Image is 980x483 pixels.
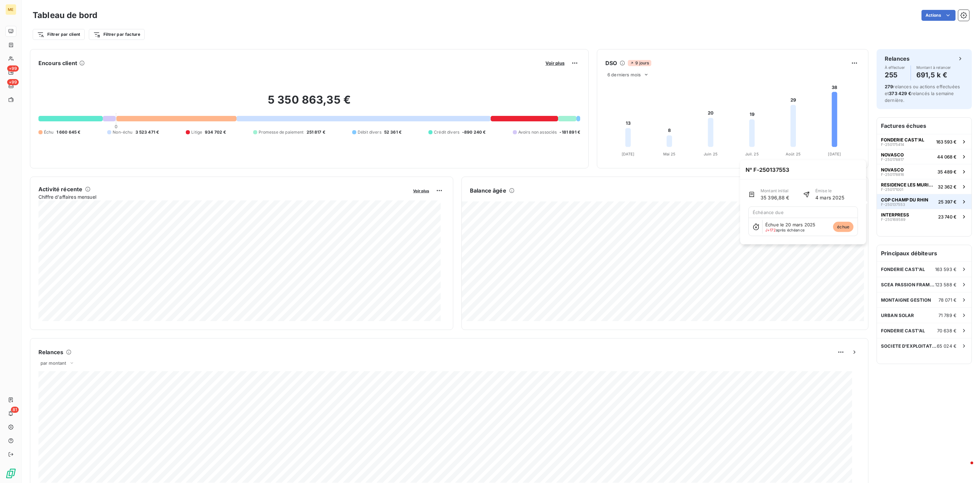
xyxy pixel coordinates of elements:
[957,460,973,476] iframe: Intercom live chat
[938,199,957,205] span: 25 397 €
[885,70,905,80] h4: 255
[937,328,957,333] span: 70 638 €
[881,167,904,172] span: NOVASCO
[607,72,641,77] span: 6 derniers mois
[7,79,19,85] span: +99
[877,118,971,134] h6: Factures échues
[938,184,957,190] span: 32 362 €
[881,267,925,272] span: FONDERIE CAST'AL
[745,152,759,156] tspan: Juil. 25
[115,124,117,129] span: 0
[881,142,904,147] span: F-250175414
[828,152,841,156] tspan: [DATE]
[113,129,132,135] span: Non-échu
[628,60,651,66] span: 9 jours
[881,157,904,162] span: F-250178817
[33,29,85,40] button: Filtrer par client
[937,169,957,175] span: 35 489 €
[40,360,66,366] span: par montant
[761,194,789,201] span: 35 396,88 €
[38,93,580,114] h2: 5 350 863,35 €
[135,129,159,135] span: 3 523 471 €
[765,222,815,227] span: Échue le 20 mars 2025
[307,129,325,135] span: 251 817 €
[38,59,77,67] h6: Encours client
[704,152,718,156] tspan: Juin 25
[937,343,957,349] span: 65 024 €
[936,139,957,145] span: 163 593 €
[885,65,905,70] span: À effectuer
[815,188,845,194] span: Émise le
[545,60,565,66] span: Voir plus
[885,55,910,63] h6: Relances
[559,129,580,135] span: -181 891 €
[434,129,459,135] span: Crédit divers
[470,186,506,195] h6: Balance âgée
[881,152,904,157] span: NOVASCO
[881,202,905,207] span: F-250137553
[885,84,893,89] span: 279
[191,129,202,135] span: Litige
[205,129,226,135] span: 934 702 €
[765,228,804,232] span: après échéance
[881,217,905,222] span: F-250169589
[881,182,935,187] span: RESIDENCE LES MURIERS
[833,222,853,232] span: échue
[938,297,957,303] span: 78 071 €
[384,129,402,135] span: 52 361 €
[786,152,801,156] tspan: Août 25
[605,59,617,67] h6: DSO
[877,149,971,164] button: NOVASCOF-25017881744 068 €
[411,187,431,194] button: Voir plus
[938,313,957,318] span: 71 789 €
[881,137,924,142] span: FONDERIE CAST'AL
[881,197,928,202] span: COP CHAMP DU RHIN
[33,9,97,21] h3: Tableau de bord
[358,129,381,135] span: Débit divers
[413,188,429,193] span: Voir plus
[622,152,635,156] tspan: [DATE]
[935,282,957,287] span: 123 588 €
[937,154,957,160] span: 44 068 €
[877,164,971,179] button: NOVASCOF-25017881635 489 €
[885,84,960,103] span: relances ou actions effectuées et relancés la semaine dernière.
[921,10,955,21] button: Actions
[916,70,951,80] h4: 691,5 k €
[881,343,937,349] span: SOCIETE D'EXPLOITATION DES MARCHES COMMUNAUX
[889,91,911,96] span: 373 429 €
[877,179,971,194] button: RESIDENCE LES MURIERSF-25017100132 362 €
[740,160,795,179] span: N° F-250137553
[881,313,914,318] span: URBAN SOLAR
[5,468,16,479] img: Logo LeanPay
[881,187,903,192] span: F-250171001
[38,185,82,193] h6: Activité récente
[761,188,789,194] span: Montant initial
[877,209,971,224] button: INTERPRESSF-25016958923 740 €
[56,129,81,135] span: 1 660 645 €
[877,245,971,261] h6: Principaux débiteurs
[518,129,557,135] span: Avoirs non associés
[877,194,971,209] button: COP CHAMP DU RHINF-25013755325 397 €
[462,129,486,135] span: -890 240 €
[44,129,54,135] span: Échu
[881,297,931,303] span: MONTAIGNE GESTION
[38,348,63,356] h6: Relances
[881,212,909,217] span: INTERPRESS
[916,65,951,70] span: Montant à relancer
[938,214,957,220] span: 23 740 €
[89,29,145,40] button: Filtrer par facture
[5,4,16,15] div: ME
[881,282,935,287] span: SCEA PASSION FRAMBOISES
[753,210,784,215] span: Échéance due
[877,134,971,149] button: FONDERIE CAST'ALF-250175414163 593 €
[11,407,19,413] span: 81
[38,193,408,200] span: Chiffre d'affaires mensuel
[881,172,904,177] span: F-250178816
[881,328,925,333] span: FONDERIE CAST'AL
[663,152,676,156] tspan: Mai 25
[259,129,304,135] span: Promesse de paiement
[543,60,567,66] button: Voir plus
[765,228,776,232] span: J+172
[7,65,19,72] span: +99
[815,194,845,201] span: 4 mars 2025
